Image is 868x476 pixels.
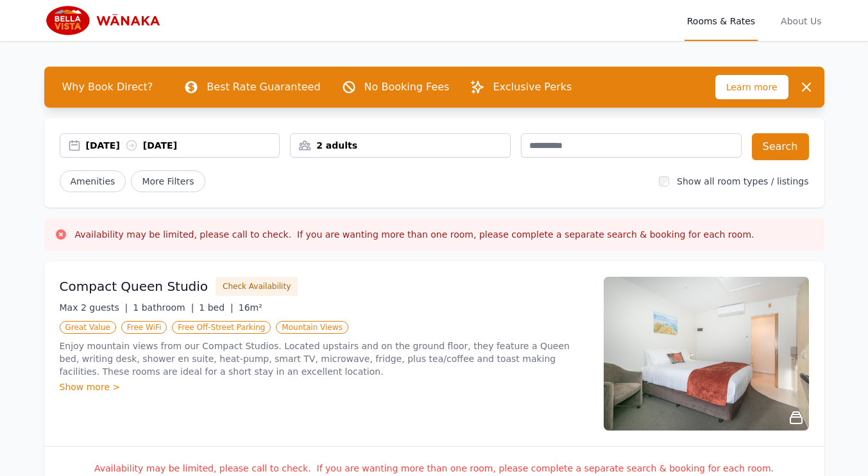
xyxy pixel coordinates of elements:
[364,79,450,95] p: No Booking Fees
[239,302,262,313] span: 16m²
[60,321,116,334] span: Great Value
[677,176,808,186] label: Show all room types / listings
[131,170,205,192] span: More Filters
[52,74,164,100] span: Why Book Direct?
[75,228,754,241] h3: Availability may be limited, please call to check. If you are wanting more than one room, please ...
[86,139,280,152] div: [DATE] [DATE]
[199,302,233,313] span: 1 bed |
[60,170,126,192] button: Amenities
[133,302,194,313] span: 1 bathroom |
[60,381,588,393] div: Show more >
[493,79,572,95] p: Exclusive Perks
[276,321,348,334] span: Mountain Views
[715,75,788,99] span: Learn more
[60,340,588,378] p: Enjoy mountain views from our Compact Studios. Located upstairs and on the ground floor, they fea...
[172,321,271,334] span: Free Off-Street Parking
[60,462,809,475] p: Availability may be limited, please call to check. If you are wanting more than one room, please ...
[60,277,208,295] h3: Compact Queen Studio
[752,133,809,160] button: Search
[60,302,128,313] span: Max 2 guests |
[121,321,167,334] span: Free WiFi
[44,5,168,36] img: Bella Vista Wanaka
[291,139,510,152] div: 2 adults
[207,79,320,95] p: Best Rate Guaranteed
[216,277,298,296] button: Check Availability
